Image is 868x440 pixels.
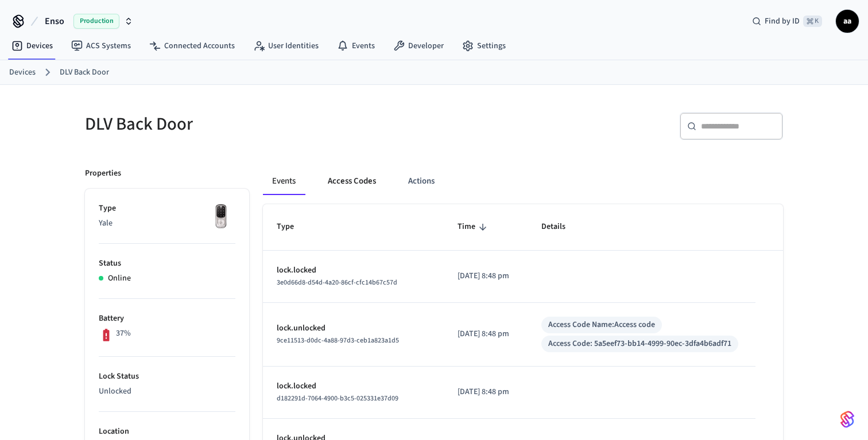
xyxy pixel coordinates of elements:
[453,36,515,56] a: Settings
[328,36,384,56] a: Events
[45,14,64,28] span: Enso
[2,36,62,56] a: Devices
[458,328,513,340] p: [DATE] 8:48 pm
[277,380,430,392] p: lock.locked
[277,322,430,334] p: lock.unlocked
[277,264,430,277] p: lock.locked
[458,218,490,236] span: Time
[99,386,235,398] p: Unlocked
[116,328,131,340] p: 37%
[277,394,398,403] span: d182291d-7064-4900-b3c5-025331e37d09
[277,218,309,236] span: Type
[263,168,783,195] div: ant example
[541,218,580,236] span: Details
[384,36,453,56] a: Developer
[108,272,131,285] p: Online
[743,11,831,32] div: Find by ID⌘ K
[548,319,655,331] div: Access Code Name: Access code
[840,410,854,429] img: SeamLogoGradient.69752ec5.svg
[85,112,427,136] h5: DLV Back Door
[765,15,800,27] span: Find by ID
[277,278,397,287] span: 3e0d66d8-d54d-4a20-86cf-cfc14b67c57d
[99,426,235,438] p: Location
[263,168,305,195] button: Events
[99,217,235,229] p: Yale
[207,203,235,231] img: Yale Assure Touchscreen Wifi Smart Lock, Satin Nickel, Front
[62,36,140,56] a: ACS Systems
[458,386,513,398] p: [DATE] 8:48 pm
[99,313,235,325] p: Battery
[548,338,731,350] div: Access Code: 5a5eef73-bb14-4999-90ec-3dfa4b6adf71
[803,15,822,27] span: ⌘ K
[60,67,109,79] a: DLV Back Door
[836,10,859,33] button: aa
[458,270,513,282] p: [DATE] 8:48 pm
[837,11,858,32] span: aa
[140,36,244,56] a: Connected Accounts
[277,336,399,345] span: 9ce11513-d0dc-4a88-97d3-ceb1a823a1d5
[99,371,235,383] p: Lock Status
[99,258,235,270] p: Status
[399,168,444,195] button: Actions
[99,203,235,215] p: Type
[244,36,328,56] a: User Identities
[9,67,36,79] a: Devices
[319,168,385,195] button: Access Codes
[85,168,121,180] p: Properties
[73,14,119,29] span: Production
